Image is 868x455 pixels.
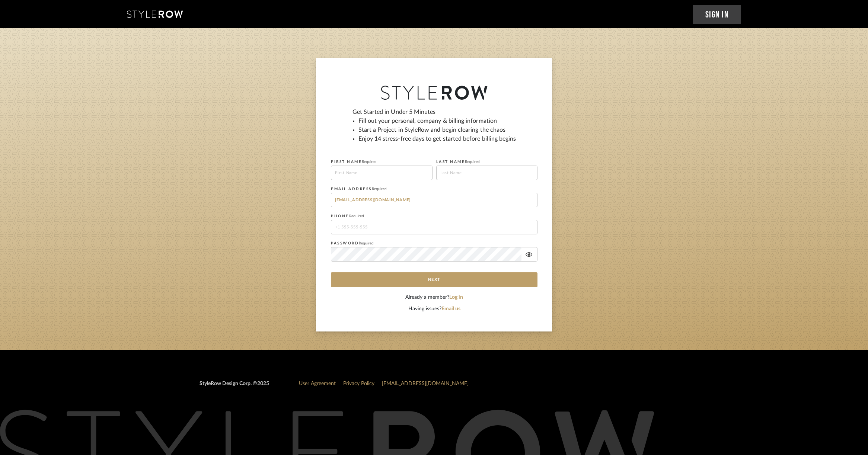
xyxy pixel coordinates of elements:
[465,160,480,164] span: Required
[352,108,516,149] div: Get Started in Under 5 Minutes
[331,272,537,287] button: Next
[362,160,377,164] span: Required
[693,5,741,24] a: Sign In
[331,214,364,218] label: PHONE
[331,193,537,207] input: me@example.com
[200,380,269,394] div: StyleRow Design Corp. ©2025
[358,116,516,125] li: Fill out your personal, company & billing information
[372,187,387,191] span: Required
[441,306,460,311] a: Email us
[436,160,480,164] label: LAST NAME
[343,381,374,386] a: Privacy Policy
[349,214,364,218] span: Required
[299,381,336,386] a: User Agreement
[331,220,537,234] input: +1 555-555-555
[436,166,538,180] input: Last Name
[331,241,374,246] label: PASSWORD
[331,294,537,301] div: Already a member?
[331,166,433,180] input: First Name
[331,187,387,191] label: EMAIL ADDRESS
[382,381,469,386] a: [EMAIL_ADDRESS][DOMAIN_NAME]
[331,305,537,313] div: Having issues?
[359,241,374,245] span: Required
[449,294,463,301] button: Log in
[358,125,516,134] li: Start a Project in StyleRow and begin clearing the chaos
[358,134,516,143] li: Enjoy 14 stress-free days to get started before billing begins
[331,160,377,164] label: FIRST NAME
